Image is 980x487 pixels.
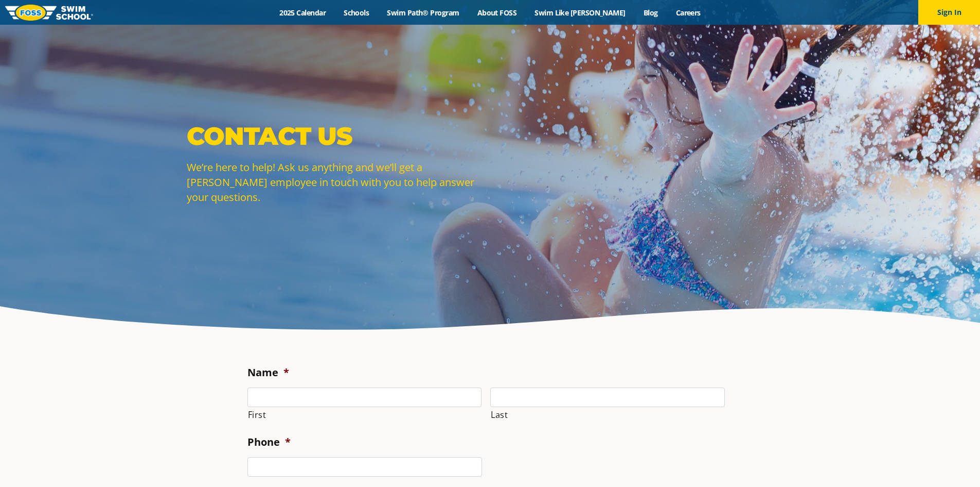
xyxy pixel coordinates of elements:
label: First [248,408,482,422]
input: First name [247,388,482,407]
a: About FOSS [468,8,526,18]
label: Name [247,366,289,379]
a: Swim Path® Program [378,8,468,18]
a: Careers [667,8,709,18]
a: Blog [634,8,667,18]
a: 2025 Calendar [271,8,335,18]
a: Schools [335,8,378,18]
a: Swim Like [PERSON_NAME] [526,8,635,18]
img: FOSS Swim School Logo [5,5,93,21]
input: Last name [490,388,725,407]
label: Last [491,408,725,422]
p: We’re here to help! Ask us anything and we’ll get a [PERSON_NAME] employee in touch with you to h... [187,160,485,205]
p: Contact Us [187,121,485,152]
label: Phone [247,435,291,449]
